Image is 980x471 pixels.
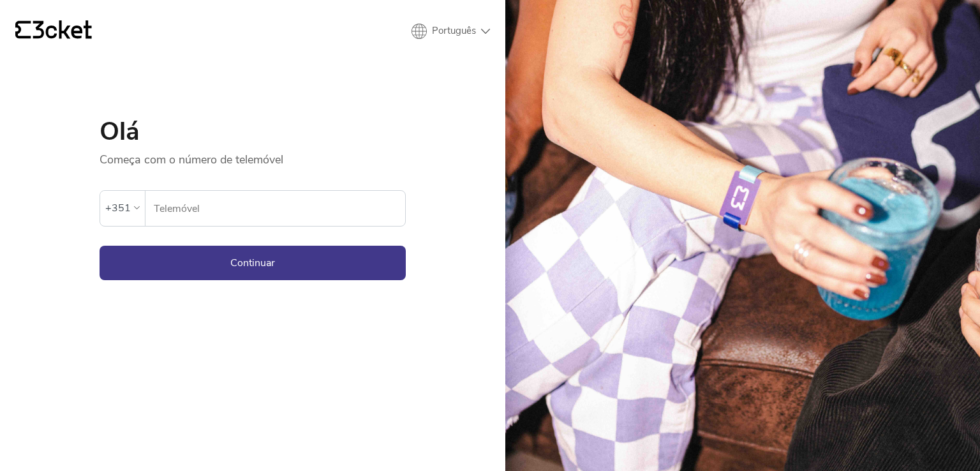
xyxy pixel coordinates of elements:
[100,246,406,280] button: Continuar
[100,144,406,167] p: Começa com o número de telemóvel
[153,191,405,226] input: Telemóvel
[15,21,31,39] g: {' '}
[100,119,406,144] h1: Olá
[15,20,92,42] a: {' '}
[145,191,405,227] label: Telemóvel
[105,198,131,218] div: +351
